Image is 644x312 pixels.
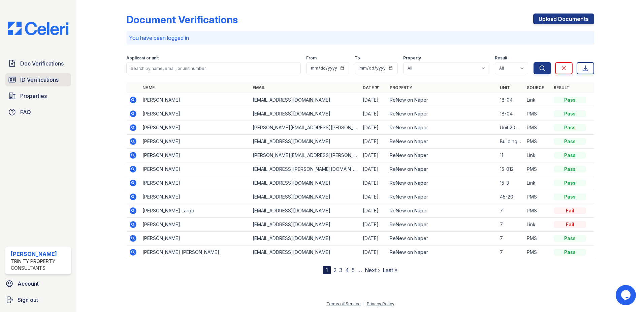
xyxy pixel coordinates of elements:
a: FAQ [5,105,71,119]
td: [PERSON_NAME] [PERSON_NAME] [140,245,250,259]
span: … [357,266,362,274]
td: [EMAIL_ADDRESS][DOMAIN_NAME] [250,245,360,259]
a: 4 [345,267,349,274]
td: [PERSON_NAME] [140,190,250,204]
div: Pass [554,124,586,131]
div: Document Verifications [126,14,238,26]
td: [DATE] [360,149,387,162]
div: 1 [323,266,331,274]
td: [EMAIL_ADDRESS][DOMAIN_NAME] [250,135,360,149]
td: ReNew on Naper [387,232,497,245]
td: [EMAIL_ADDRESS][DOMAIN_NAME] [250,176,360,190]
td: PMS [524,204,551,218]
a: Upload Documents [533,14,594,24]
td: [EMAIL_ADDRESS][DOMAIN_NAME] [250,204,360,218]
td: [DATE] [360,190,387,204]
a: Unit [500,85,510,90]
td: [DATE] [360,135,387,149]
div: Trinity Property Consultants [11,258,68,271]
div: Pass [554,152,586,159]
td: [PERSON_NAME] [140,149,250,162]
a: 5 [352,267,355,274]
td: PMS [524,121,551,135]
td: [EMAIL_ADDRESS][PERSON_NAME][DOMAIN_NAME] [250,162,360,176]
td: [EMAIL_ADDRESS][DOMAIN_NAME] [250,232,360,245]
td: 7 [497,218,524,232]
a: Terms of Service [326,301,361,306]
span: FAQ [20,108,31,116]
td: 11 [497,149,524,162]
td: Building 18 unit 7 [497,135,524,149]
img: CE_Logo_Blue-a8612792a0a2168367f1c8372b55b34899dd931a85d93a1a3d3e32e68fde9ad4.png [3,22,74,35]
div: [PERSON_NAME] [11,250,68,258]
td: PMS [524,135,551,149]
div: Pass [554,97,586,103]
span: Properties [20,92,47,100]
div: | [363,301,364,306]
a: Result [554,85,570,90]
td: ReNew on Naper [387,245,497,259]
td: ReNew on Naper [387,176,497,190]
td: [PERSON_NAME] [140,107,250,121]
button: Sign out [3,293,74,307]
td: Link [524,176,551,190]
div: Fail [554,207,586,214]
td: PMS [524,190,551,204]
td: [PERSON_NAME] [140,121,250,135]
td: 7 [497,245,524,259]
td: Link [524,218,551,232]
td: [PERSON_NAME] [140,232,250,245]
td: [DATE] [360,162,387,176]
a: Source [527,85,544,90]
span: Sign out [18,296,38,304]
td: [PERSON_NAME][EMAIL_ADDRESS][PERSON_NAME][DOMAIN_NAME] [250,121,360,135]
div: Pass [554,235,586,242]
div: Pass [554,110,586,117]
a: Property [390,85,412,90]
a: ID Verifications [5,73,71,86]
td: PMS [524,107,551,121]
td: ReNew on Naper [387,162,497,176]
span: Account [18,280,39,288]
a: 2 [333,267,336,274]
td: 18-04 [497,93,524,107]
div: Pass [554,180,586,186]
td: 18-04 [497,107,524,121]
div: Pass [554,193,586,200]
td: 15-012 [497,162,524,176]
a: Last » [383,267,397,274]
td: ReNew on Naper [387,135,497,149]
td: [DATE] [360,107,387,121]
td: [DATE] [360,232,387,245]
td: [EMAIL_ADDRESS][DOMAIN_NAME] [250,218,360,232]
td: Link [524,93,551,107]
td: PMS [524,232,551,245]
td: ReNew on Naper [387,107,497,121]
td: [PERSON_NAME] [140,135,250,149]
td: [DATE] [360,204,387,218]
span: ID Verifications [20,76,59,84]
td: [PERSON_NAME] [140,162,250,176]
td: [EMAIL_ADDRESS][DOMAIN_NAME] [250,107,360,121]
td: [DATE] [360,121,387,135]
a: Next › [365,267,380,274]
td: [PERSON_NAME] [140,93,250,107]
iframe: chat widget [616,285,637,305]
td: Link [524,149,551,162]
td: 7 [497,204,524,218]
p: You have been logged in [129,34,591,42]
td: ReNew on Naper [387,190,497,204]
td: [PERSON_NAME] Largo [140,204,250,218]
td: 45-20 [497,190,524,204]
div: Fail [554,221,586,228]
input: Search by name, email, or unit number [126,62,301,74]
td: [DATE] [360,93,387,107]
td: [EMAIL_ADDRESS][DOMAIN_NAME] [250,93,360,107]
a: Account [3,277,74,290]
td: [DATE] [360,218,387,232]
td: [DATE] [360,176,387,190]
label: Applicant or unit [126,55,159,61]
td: ReNew on Naper [387,93,497,107]
div: Pass [554,166,586,173]
a: Email [253,85,265,90]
